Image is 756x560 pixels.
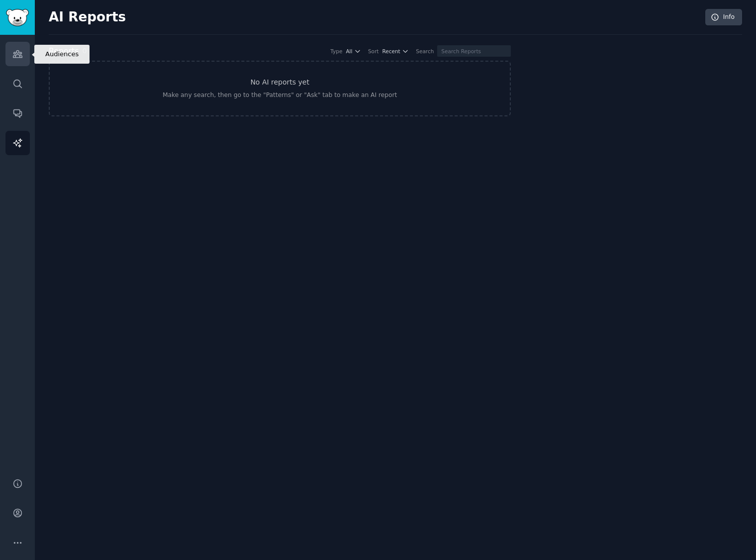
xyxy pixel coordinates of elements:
[382,48,400,55] span: Recent
[416,48,434,55] div: Search
[382,48,409,55] button: Recent
[250,77,309,88] h3: No AI reports yet
[6,9,29,26] img: GummySearch logo
[368,48,379,55] div: Sort
[49,9,126,25] h2: AI Reports
[437,45,511,57] input: Search Reports
[346,48,352,55] span: All
[330,48,342,55] div: Type
[49,61,511,116] a: No AI reports yetMake any search, then go to the "Patterns" or "Ask" tab to make an AI report
[82,47,87,55] span: 0
[49,45,79,58] h2: Reports
[346,48,361,55] button: All
[163,91,397,100] div: Make any search, then go to the "Patterns" or "Ask" tab to make an AI report
[705,9,742,26] a: Info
